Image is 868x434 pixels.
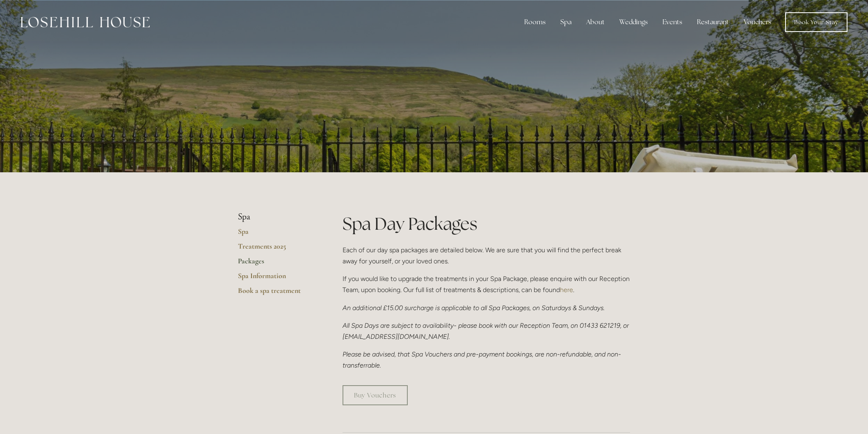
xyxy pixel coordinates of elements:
a: Book a spa treatment [238,286,316,301]
div: Events [656,14,689,30]
p: If you would like to upgrade the treatments in your Spa Package, please enquire with our Receptio... [343,273,630,295]
em: All Spa Days are subject to availability- please book with our Reception Team, on 01433 621219, o... [343,322,630,340]
p: Each of our day spa packages are detailed below. We are sure that you will find the perfect break... [343,244,630,267]
li: Spa [238,212,316,222]
em: Please be advised, that Spa Vouchers and pre-payment bookings, are non-refundable, and non-transf... [343,350,621,369]
a: Book Your Stay [785,12,847,32]
div: Rooms [518,14,552,30]
a: Packages [238,256,316,271]
img: Losehill House [21,17,150,27]
div: About [580,14,611,30]
a: Buy Vouchers [343,385,408,405]
h1: Spa Day Packages [343,212,630,236]
a: Spa [238,227,316,242]
a: Vouchers [737,14,778,30]
div: Restaurant [690,14,736,30]
a: here [560,286,573,294]
a: Treatments 2025 [238,242,316,256]
div: Spa [554,14,578,30]
div: Weddings [613,14,654,30]
em: An additional £15.00 surcharge is applicable to all Spa Packages, on Saturdays & Sundays. [343,304,605,312]
a: Spa Information [238,271,316,286]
